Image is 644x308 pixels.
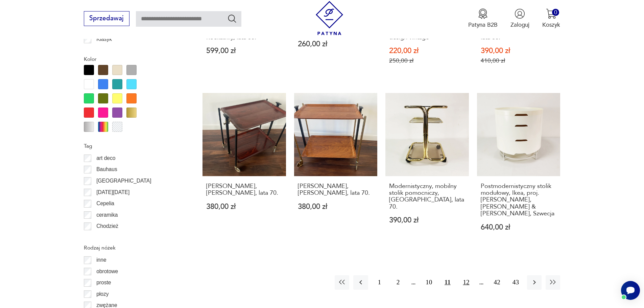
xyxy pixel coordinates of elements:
[206,27,282,41] h3: Stolik pomocniczy Rockabilly, lata 60.
[298,41,374,48] p: 260,00 zł
[312,1,347,35] img: Patyna - sklep z meblami i dekoracjami vintage
[206,183,282,197] h3: [PERSON_NAME], [PERSON_NAME], lata 70.
[84,16,129,22] a: Sprzedawaj
[84,142,183,150] p: Tag
[298,183,374,197] h3: [PERSON_NAME], [PERSON_NAME], lata 70.
[468,8,498,29] button: Patyna B2B
[542,21,560,29] p: Koszyk
[490,275,504,290] button: 42
[389,47,465,54] p: 220,00 zł
[515,8,525,19] img: Ikonka użytkownika
[206,47,282,54] p: 599,00 zł
[96,267,118,276] p: obrotowe
[468,21,498,29] p: Patyna B2B
[546,8,556,19] img: Ikona koszyka
[372,275,387,290] button: 1
[96,154,115,163] p: art deco
[510,8,529,29] button: Zaloguj
[478,8,488,19] img: Ikona medalu
[96,188,129,197] p: [DATE][DATE]
[468,8,498,29] a: Ikona medaluPatyna B2B
[206,203,282,210] p: 380,00 zł
[96,165,117,174] p: Bauhaus
[459,275,473,290] button: 12
[542,8,560,29] button: 0Koszyk
[96,199,114,208] p: Cepelia
[294,93,378,247] a: Barek Gerlinol, Bremshey, lata 70.[PERSON_NAME], [PERSON_NAME], lata 70.380,00 zł
[391,275,405,290] button: 2
[96,278,111,287] p: proste
[96,176,151,185] p: [GEOGRAPHIC_DATA]
[481,183,557,217] h3: Postmodernistyczny stolik modułowy, Ikea, proj. [PERSON_NAME], [PERSON_NAME] & [PERSON_NAME], Szw...
[440,275,455,290] button: 11
[481,57,557,64] p: 410,00 zł
[621,281,640,300] iframe: Smartsupp widget button
[84,55,183,64] p: Kolor
[96,256,106,264] p: inne
[389,27,465,41] h3: Stolik tekowy, lata 60./70., design vintage
[96,233,117,242] p: Ćmielów
[389,217,465,224] p: 390,00 zł
[481,47,557,54] p: 390,00 zł
[508,275,523,290] button: 43
[96,211,118,219] p: ceramika
[84,243,183,252] p: Rodzaj nóżek
[510,21,529,29] p: Zaloguj
[385,93,469,247] a: Modernistyczny, mobilny stolik pomocniczy, Niemcy, lata 70.Modernistyczny, mobilny stolik pomocni...
[227,14,237,23] button: Szukaj
[481,224,557,231] p: 640,00 zł
[389,183,465,211] h3: Modernistyczny, mobilny stolik pomocniczy, [GEOGRAPHIC_DATA], lata 70.
[481,27,557,41] h3: Drewniany stołek, Szwecja, lata 60.
[84,11,129,26] button: Sprzedawaj
[422,275,436,290] button: 10
[96,290,109,299] p: płozy
[477,93,560,247] a: Postmodernistyczny stolik modułowy, Ikea, proj. T. Richardson, C. Brill & A. Williams, SzwecjaPos...
[552,9,559,16] div: 0
[202,93,286,247] a: Barek Gerlinol, Bremshey, lata 70.[PERSON_NAME], [PERSON_NAME], lata 70.380,00 zł
[96,35,112,44] p: Klasyk
[298,203,374,210] p: 380,00 zł
[96,222,118,231] p: Chodzież
[389,57,465,64] p: 250,00 zł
